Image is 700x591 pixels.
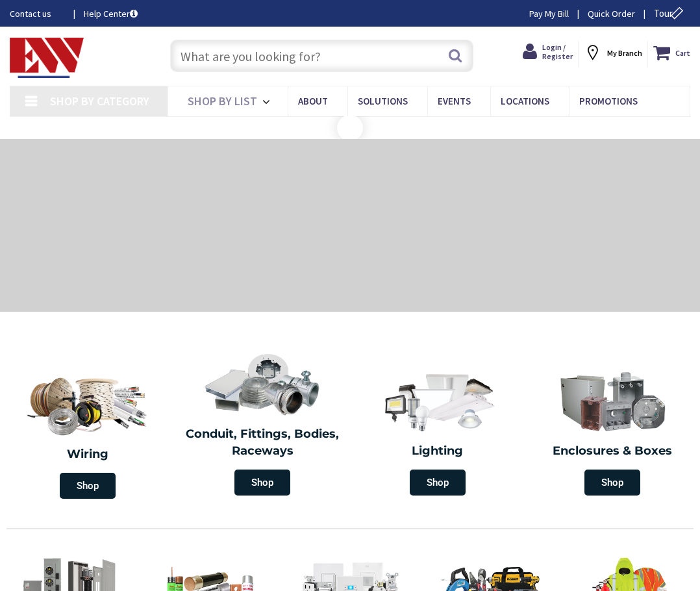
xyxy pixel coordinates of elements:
[653,41,690,64] a: Cart
[298,95,328,107] span: About
[523,41,573,63] a: Login / Register
[579,95,638,107] span: Promotions
[535,443,691,460] h2: Enclosures & Boxes
[529,364,697,501] a: Enclosures & Boxes Shop
[358,95,408,107] span: Solutions
[185,426,341,459] h2: Conduit, Fittings, Bodies, Raceways
[170,40,473,72] input: What are you looking for?
[542,42,573,61] span: Login / Register
[10,7,63,20] a: Contact us
[529,7,569,20] a: Pay My Bill
[501,95,549,107] span: Locations
[6,446,169,463] h2: Wiring
[607,48,642,58] strong: My Branch
[179,347,347,502] a: Conduit, Fittings, Bodies, Raceways Shop
[50,94,149,108] span: Shop By Category
[188,94,257,108] span: Shop By List
[675,41,690,64] strong: Cart
[84,7,138,20] a: Help Center
[584,470,640,496] span: Shop
[234,470,290,496] span: Shop
[584,41,642,64] div: My Branch
[438,95,471,107] span: Events
[353,364,522,501] a: Lighting Shop
[360,443,516,460] h2: Lighting
[60,473,116,499] span: Shop
[588,7,635,20] a: Quick Order
[654,7,687,19] span: Tour
[10,38,84,78] img: Electrical Wholesalers, Inc.
[410,470,466,496] span: Shop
